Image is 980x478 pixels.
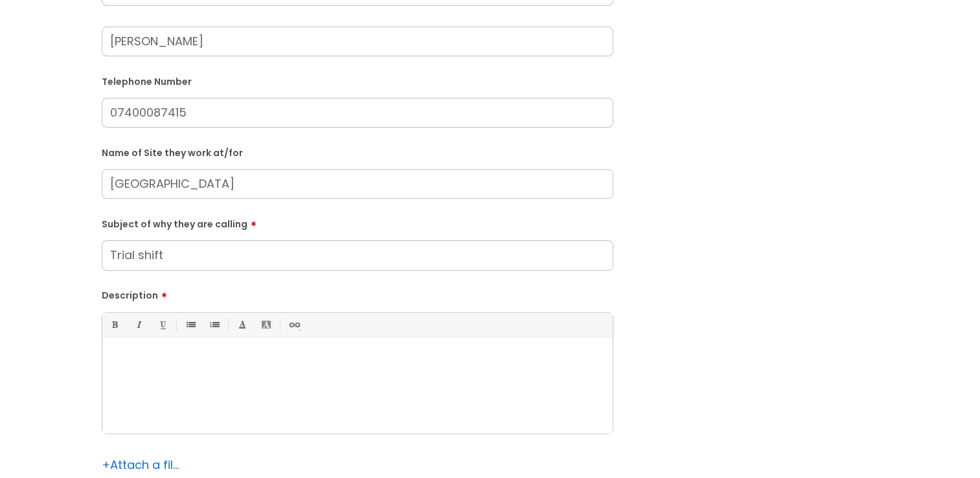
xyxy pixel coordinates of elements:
label: Name of Site they work at/for [102,145,613,159]
a: Bold (Ctrl-B) [106,317,122,333]
a: Font Color [234,317,250,333]
a: Italic (Ctrl-I) [130,317,146,333]
a: Link [286,317,302,333]
div: Attach a file [102,455,179,475]
label: Description [102,286,613,301]
label: Subject of why they are calling [102,214,613,230]
a: Back Color [258,317,274,333]
a: 1. Ordered List (Ctrl-Shift-8) [206,317,222,333]
label: Telephone Number [102,74,613,87]
input: Your Name [102,27,613,56]
a: • Unordered List (Ctrl-Shift-7) [182,317,198,333]
a: Underline(Ctrl-U) [154,317,170,333]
